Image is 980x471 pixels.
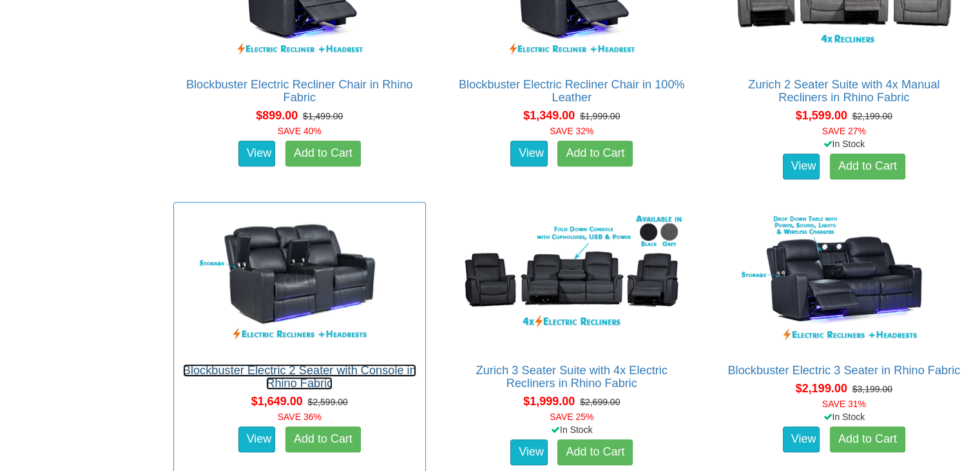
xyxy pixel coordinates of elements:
a: View [510,141,548,166]
a: Add to Cart [557,141,633,166]
font: SAVE 32% [550,126,593,136]
font: SAVE 40% [278,126,322,136]
div: In Stock [715,137,974,150]
a: Blockbuster Electric Recliner Chair in 100% Leather [459,78,685,104]
a: Add to Cart [830,154,905,179]
del: $3,199.00 [852,384,892,394]
a: Add to Cart [830,426,905,452]
div: In Stock [443,423,701,436]
span: $899.00 [256,109,298,122]
a: View [783,426,820,452]
del: $1,999.00 [580,111,620,121]
a: View [510,439,548,465]
a: Zurich 3 Seater Suite with 4x Electric Recliners in Rhino Fabric [476,364,668,390]
a: View [783,154,820,179]
a: Add to Cart [557,439,633,465]
a: Add to Cart [285,141,361,166]
span: $1,599.00 [796,109,847,122]
span: $1,649.00 [251,395,303,408]
font: SAVE 36% [278,412,322,422]
img: Blockbuster Electric 2 Seater with Console in Rhino Fabric [184,209,416,351]
del: $2,699.00 [580,397,620,407]
div: In Stock [715,410,974,423]
a: View [238,426,276,452]
span: $1,999.00 [523,395,575,408]
a: View [238,141,276,166]
a: Blockbuster Electric 2 Seater with Console in Rhino Fabric [183,364,416,390]
del: $2,199.00 [852,111,892,121]
a: Blockbuster Electric Recliner Chair in Rhino Fabric [186,78,413,104]
del: $2,599.00 [308,397,348,407]
a: Blockbuster Electric 3 Seater in Rhino Fabric [727,364,960,377]
span: $1,349.00 [523,109,575,122]
font: SAVE 31% [822,399,866,409]
del: $1,499.00 [303,111,343,121]
font: SAVE 25% [550,412,593,422]
font: SAVE 27% [822,126,866,136]
img: Blockbuster Electric 3 Seater in Rhino Fabric [728,209,960,351]
img: Zurich 3 Seater Suite with 4x Electric Recliners in Rhino Fabric [456,209,687,351]
a: Zurich 2 Seater Suite with 4x Manual Recliners in Rhino Fabric [748,78,939,104]
a: Add to Cart [285,426,361,452]
span: $2,199.00 [796,382,847,395]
